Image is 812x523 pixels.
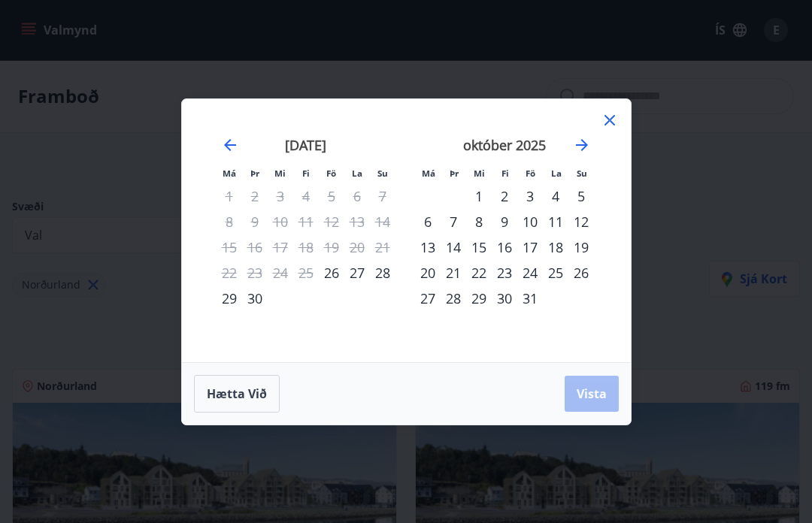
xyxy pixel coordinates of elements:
[242,234,268,260] td: Not available. þriðjudagur, 16. september 2025
[319,234,344,260] td: Not available. föstudagur, 19. september 2025
[370,234,395,260] td: Not available. sunnudagur, 21. september 2025
[501,168,509,179] small: Fi
[466,234,492,260] td: Choose miðvikudagur, 15. október 2025 as your check-in date. It’s available.
[466,234,492,260] div: 15
[543,234,568,260] td: Choose laugardagur, 18. október 2025 as your check-in date. It’s available.
[217,286,242,311] div: 29
[543,234,568,260] div: 18
[285,136,326,154] strong: [DATE]
[568,209,594,234] div: 12
[492,209,517,234] td: Choose fimmtudagur, 9. október 2025 as your check-in date. It’s available.
[492,209,517,234] div: 9
[415,260,441,286] td: Choose mánudagur, 20. október 2025 as your check-in date. It’s available.
[466,183,492,209] div: 1
[492,183,517,209] td: Choose fimmtudagur, 2. október 2025 as your check-in date. It’s available.
[293,260,319,286] td: Not available. fimmtudagur, 25. september 2025
[200,117,613,344] div: Calendar
[543,260,568,286] td: Choose laugardagur, 25. október 2025 as your check-in date. It’s available.
[492,234,517,260] div: 16
[344,183,370,209] td: Not available. laugardagur, 6. september 2025
[319,209,344,234] td: Not available. föstudagur, 12. september 2025
[450,168,459,179] small: Þr
[517,183,543,209] div: 3
[463,136,546,154] strong: október 2025
[492,260,517,286] td: Choose fimmtudagur, 23. október 2025 as your check-in date. It’s available.
[370,209,395,234] td: Not available. sunnudagur, 14. september 2025
[293,234,319,260] td: Not available. fimmtudagur, 18. september 2025
[217,260,242,286] td: Not available. mánudagur, 22. september 2025
[370,183,395,209] td: Not available. sunnudagur, 7. september 2025
[217,234,242,260] td: Not available. mánudagur, 15. september 2025
[344,260,370,286] div: 27
[268,209,293,234] td: Not available. miðvikudagur, 10. september 2025
[517,260,543,286] div: 24
[466,286,492,311] div: 29
[441,209,466,234] div: 7
[526,168,535,179] small: Fö
[415,234,441,260] td: Choose mánudagur, 13. október 2025 as your check-in date. It’s available.
[573,136,591,154] div: Move forward to switch to the next month.
[517,286,543,311] td: Choose föstudagur, 31. október 2025 as your check-in date. It’s available.
[441,286,466,311] td: Choose þriðjudagur, 28. október 2025 as your check-in date. It’s available.
[568,183,594,209] div: 5
[370,260,395,286] td: Choose sunnudagur, 28. september 2025 as your check-in date. It’s available.
[441,286,466,311] div: 28
[268,260,293,286] td: Not available. miðvikudagur, 24. september 2025
[492,260,517,286] div: 23
[466,260,492,286] td: Choose miðvikudagur, 22. október 2025 as your check-in date. It’s available.
[517,209,543,234] div: 10
[466,209,492,234] div: 8
[319,260,344,286] td: Choose föstudagur, 26. september 2025 as your check-in date. It’s available.
[568,260,594,286] td: Choose sunnudagur, 26. október 2025 as your check-in date. It’s available.
[242,286,268,311] div: 30
[517,234,543,260] div: 17
[302,168,310,179] small: Fi
[441,260,466,286] div: 21
[217,209,242,234] td: Not available. mánudagur, 8. september 2025
[326,168,336,179] small: Fö
[250,168,259,179] small: Þr
[492,183,517,209] div: 2
[466,286,492,311] td: Choose miðvikudagur, 29. október 2025 as your check-in date. It’s available.
[474,168,485,179] small: Mi
[543,183,568,209] div: 4
[217,183,242,209] td: Not available. mánudagur, 1. september 2025
[242,286,268,311] td: Choose þriðjudagur, 30. september 2025 as your check-in date. It’s available.
[344,209,370,234] td: Not available. laugardagur, 13. september 2025
[344,260,370,286] td: Choose laugardagur, 27. september 2025 as your check-in date. It’s available.
[344,234,370,260] td: Not available. laugardagur, 20. september 2025
[223,168,236,179] small: Má
[441,209,466,234] td: Choose þriðjudagur, 7. október 2025 as your check-in date. It’s available.
[543,209,568,234] td: Choose laugardagur, 11. október 2025 as your check-in date. It’s available.
[441,234,466,260] div: 14
[221,136,239,154] div: Move backward to switch to the previous month.
[242,209,268,234] td: Not available. þriðjudagur, 9. september 2025
[217,286,242,311] td: Choose mánudagur, 29. september 2025 as your check-in date. It’s available.
[517,260,543,286] td: Choose föstudagur, 24. október 2025 as your check-in date. It’s available.
[543,260,568,286] div: 25
[274,168,286,179] small: Mi
[415,209,441,234] div: 6
[194,375,280,413] button: Hætta við
[415,209,441,234] td: Choose mánudagur, 6. október 2025 as your check-in date. It’s available.
[466,209,492,234] td: Choose miðvikudagur, 8. október 2025 as your check-in date. It’s available.
[293,183,319,209] td: Not available. fimmtudagur, 4. september 2025
[568,234,594,260] td: Choose sunnudagur, 19. október 2025 as your check-in date. It’s available.
[492,286,517,311] div: 30
[415,234,441,260] div: 13
[207,385,267,402] span: Hætta við
[415,286,441,311] td: Choose mánudagur, 27. október 2025 as your check-in date. It’s available.
[415,260,441,286] div: 20
[568,183,594,209] td: Choose sunnudagur, 5. október 2025 as your check-in date. It’s available.
[466,260,492,286] div: 22
[517,209,543,234] td: Choose föstudagur, 10. október 2025 as your check-in date. It’s available.
[517,234,543,260] td: Choose föstudagur, 17. október 2025 as your check-in date. It’s available.
[242,183,268,209] td: Not available. þriðjudagur, 2. september 2025
[543,209,568,234] div: 11
[242,260,268,286] td: Not available. þriðjudagur, 23. september 2025
[441,260,466,286] td: Choose þriðjudagur, 21. október 2025 as your check-in date. It’s available.
[568,234,594,260] div: 19
[517,286,543,311] div: 31
[492,234,517,260] td: Choose fimmtudagur, 16. október 2025 as your check-in date. It’s available.
[441,234,466,260] td: Choose þriðjudagur, 14. október 2025 as your check-in date. It’s available.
